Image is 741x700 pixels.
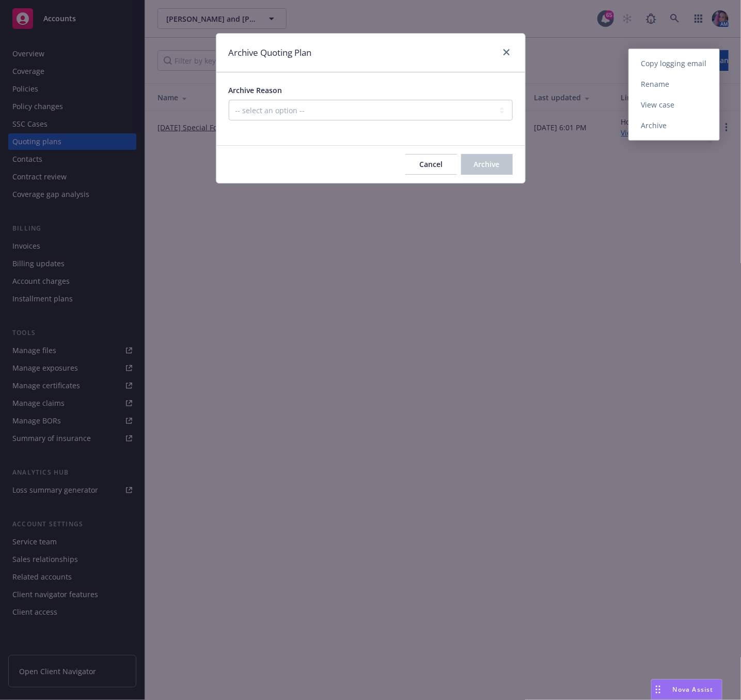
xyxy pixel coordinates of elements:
[474,159,500,169] span: Archive
[651,679,722,700] button: Nova Assist
[461,154,513,175] button: Archive
[405,154,457,175] button: Cancel
[673,685,714,694] span: Nova Assist
[500,46,513,58] a: close
[652,680,665,699] div: Drag to move
[629,100,687,110] span: View case
[629,58,719,68] span: Copy logging email
[229,85,282,95] span: Archive Reason
[229,46,312,59] h1: Archive Quoting Plan
[419,159,443,169] span: Cancel
[629,120,680,130] span: Archive
[629,79,682,89] span: Rename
